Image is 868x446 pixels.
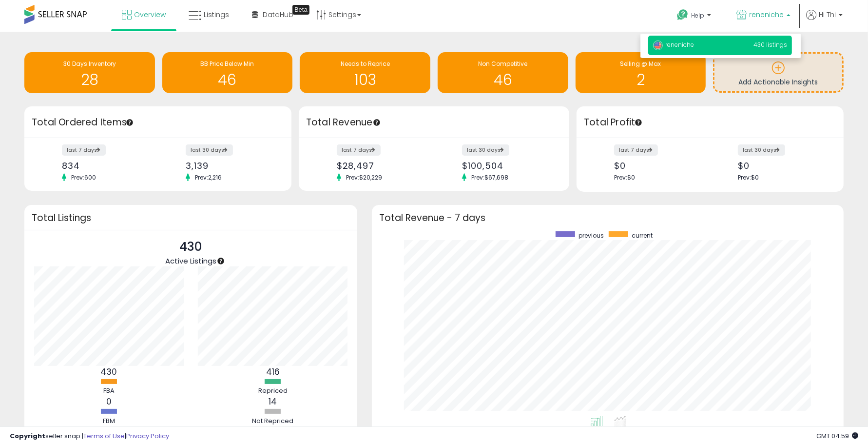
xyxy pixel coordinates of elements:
div: Tooltip anchor [292,5,309,15]
div: FBA [79,386,138,396]
div: Tooltip anchor [216,257,225,265]
a: BB Price Below Min 46 [162,52,293,93]
a: Selling @ Max 2 [576,52,706,93]
span: reneniche [653,41,694,49]
a: Non Competitive 46 [438,52,568,93]
a: 30 Days Inventory 28 [24,52,155,93]
span: BB Price Below Min [200,60,254,68]
label: last 30 days [462,144,509,156]
label: last 7 days [614,144,658,156]
span: Selling @ Max [620,60,661,68]
span: previous [579,231,604,240]
div: Repriced [244,386,302,396]
div: 3,139 [186,161,274,171]
span: Help [691,11,704,20]
div: $0 [614,161,703,171]
h3: Total Listings [32,214,350,222]
h3: Total Revenue - 7 days [379,214,836,222]
h1: 28 [29,72,150,88]
span: Listings [204,10,229,20]
span: Prev: $0 [614,173,635,182]
a: Needs to Reprice 103 [300,52,430,93]
span: Needs to Reprice [341,60,390,68]
div: 834 [62,161,151,171]
div: Not Repriced [244,417,302,426]
h1: 46 [443,72,563,88]
a: Hi Thi [806,10,843,32]
label: last 30 days [186,144,233,156]
h3: Total Profit [584,116,836,129]
span: 30 Days Inventory [63,60,116,68]
h3: Total Ordered Items [32,116,284,129]
b: 430 [100,366,117,378]
div: Tooltip anchor [634,118,643,127]
div: $0 [738,161,827,171]
div: Tooltip anchor [372,118,381,127]
span: Overview [134,10,166,20]
img: usa.png [653,41,663,50]
a: Privacy Policy [126,431,169,441]
label: last 7 days [62,144,106,156]
a: Help [669,1,721,32]
span: Prev: $0 [738,173,759,182]
label: last 30 days [738,144,785,156]
span: Hi Thi [819,10,836,20]
span: current [632,231,653,240]
b: 0 [106,396,112,407]
span: DataHub [263,10,293,20]
p: 430 [165,238,216,256]
span: Prev: $20,229 [341,173,387,182]
span: Prev: $67,698 [466,173,513,182]
h1: 103 [305,72,425,88]
div: Tooltip anchor [125,118,134,127]
span: Non Competitive [478,60,527,68]
strong: Copyright [10,431,45,441]
span: Active Listings [165,256,216,266]
a: Add Actionable Insights [714,54,842,91]
b: 416 [266,366,280,378]
span: 430 listings [753,41,787,49]
div: seller snap | | [10,432,169,441]
span: reneniche [749,10,784,20]
b: 14 [269,396,277,407]
span: Prev: 600 [66,173,101,182]
span: Prev: 2,216 [190,173,227,182]
div: $100,504 [462,161,552,171]
i: Get Help [676,9,689,21]
h1: 46 [167,72,288,88]
span: 2025-09-8 04:59 GMT [816,431,858,441]
a: Terms of Use [83,431,125,441]
h1: 2 [580,72,701,88]
label: last 7 days [337,144,381,156]
span: Add Actionable Insights [739,77,818,87]
div: $28,497 [337,161,427,171]
h3: Total Revenue [306,116,562,129]
div: FBM [79,417,138,426]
